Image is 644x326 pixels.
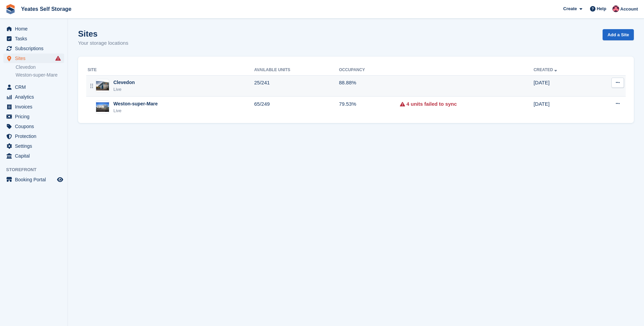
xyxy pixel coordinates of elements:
[339,97,400,118] td: 79.53%
[15,102,56,111] span: Invoices
[3,151,64,161] a: menu
[15,44,56,53] span: Subscriptions
[56,176,64,184] a: Preview store
[113,107,158,114] div: Live
[15,112,56,121] span: Pricing
[254,97,339,118] td: 65/249
[15,92,56,102] span: Analytics
[406,100,457,108] a: 4 units failed to sync
[113,86,135,93] div: Live
[339,75,400,97] td: 88.88%
[78,29,128,38] h1: Sites
[563,5,577,12] span: Create
[3,131,64,141] a: menu
[15,175,56,184] span: Booking Portal
[3,102,64,111] a: menu
[534,97,592,118] td: [DATE]
[620,6,638,13] span: Account
[3,112,64,121] a: menu
[16,72,64,78] a: Weston-super-Mare
[3,54,64,63] a: menu
[86,65,254,76] th: Site
[15,24,56,34] span: Home
[113,79,135,86] div: Clevedon
[3,82,64,92] a: menu
[612,5,619,12] img: James Griffin
[78,39,128,47] p: Your storage locations
[254,65,339,76] th: Available Units
[254,75,339,97] td: 25/241
[3,141,64,151] a: menu
[6,166,68,173] span: Storefront
[3,44,64,53] a: menu
[339,65,400,76] th: Occupancy
[18,3,74,15] a: Yeates Self Storage
[3,175,64,184] a: menu
[5,4,16,14] img: stora-icon-8386f47178a22dfd0bd8f6a31ec36ba5ce8667c1dd55bd0f319d3a0aa187defe.svg
[55,56,61,61] i: Smart entry sync failures have occurred
[15,141,56,151] span: Settings
[113,100,158,107] div: Weston-super-Mare
[15,82,56,92] span: CRM
[3,34,64,43] a: menu
[534,67,558,72] a: Created
[96,81,109,91] img: Image of Clevedon site
[15,122,56,131] span: Coupons
[15,131,56,141] span: Protection
[3,92,64,102] a: menu
[15,54,56,63] span: Sites
[15,34,56,43] span: Tasks
[3,122,64,131] a: menu
[3,24,64,34] a: menu
[16,64,64,70] a: Clevedon
[15,151,56,161] span: Capital
[603,29,634,40] a: Add a Site
[534,75,592,97] td: [DATE]
[597,5,606,12] span: Help
[96,102,109,112] img: Image of Weston-super-Mare site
